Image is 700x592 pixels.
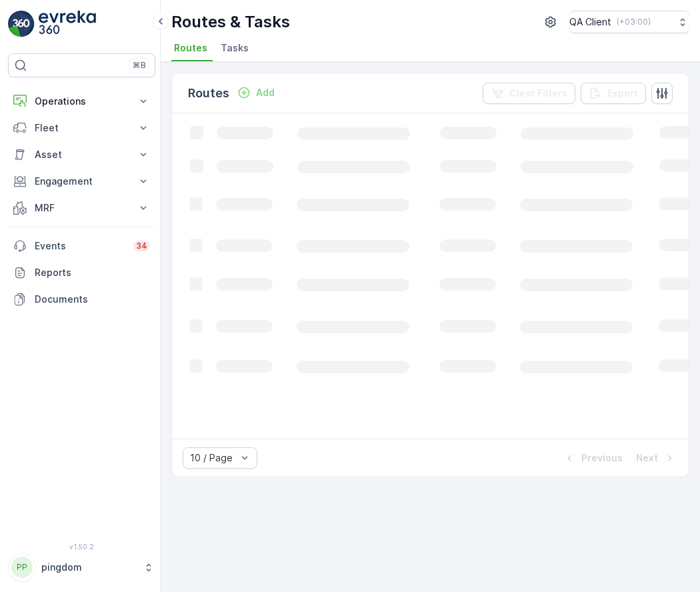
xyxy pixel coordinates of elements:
button: Add [232,85,280,101]
button: Fleet [8,115,155,141]
a: Events34 [8,233,155,259]
img: logo_light-DOdMpM7g.png [39,11,96,37]
button: Asset [8,141,155,168]
p: Documents [35,293,150,306]
p: Previous [581,451,623,465]
button: Engagement [8,168,155,195]
p: Fleet [35,121,129,135]
a: Documents [8,286,155,313]
span: Tasks [221,41,249,55]
button: QA Client(+03:00) [569,11,689,33]
button: Next [635,450,678,466]
p: Next [636,451,658,465]
p: Engagement [35,175,129,188]
p: Export [607,87,638,100]
p: MRF [35,201,129,215]
p: QA Client [569,15,611,29]
button: Previous [561,450,624,466]
button: MRF [8,195,155,221]
div: PP [11,557,33,578]
p: Reports [35,266,150,279]
p: Operations [35,95,129,108]
p: ⌘B [133,60,146,71]
button: Operations [8,88,155,115]
p: Events [35,239,125,253]
p: Routes [188,84,229,103]
span: v 1.50.2 [8,543,155,551]
span: Routes [174,41,207,55]
p: Routes & Tasks [171,11,290,33]
p: 34 [136,241,147,251]
button: PPpingdom [8,553,155,581]
p: ( +03:00 ) [617,17,651,27]
img: logo [8,11,35,37]
button: Export [581,83,646,104]
p: Add [256,86,275,99]
p: Asset [35,148,129,161]
p: pingdom [41,561,137,574]
button: Clear Filters [483,83,575,104]
p: Clear Filters [509,87,567,100]
a: Reports [8,259,155,286]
